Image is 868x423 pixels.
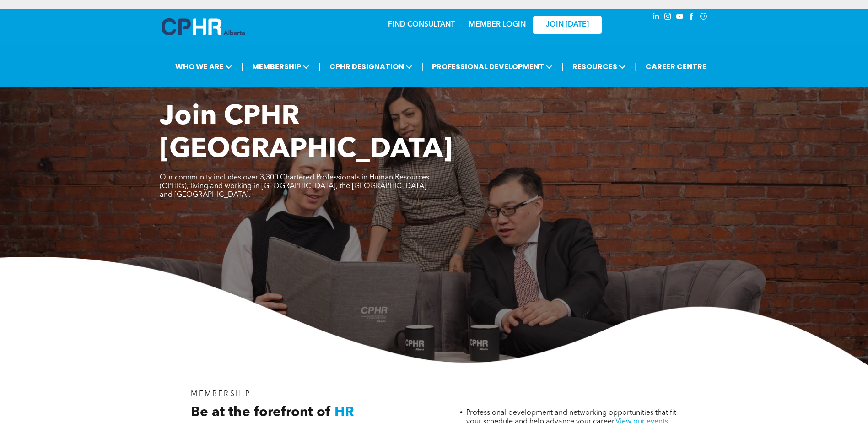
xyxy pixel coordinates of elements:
li: | [421,57,424,76]
span: CPHR DESIGNATION [327,58,415,75]
a: CAREER CENTRE [643,58,709,75]
a: facebook [687,11,697,24]
a: Social network [699,11,709,24]
span: MEMBERSHIP [249,58,313,75]
a: youtube [675,11,685,24]
li: | [241,57,243,76]
span: Be at the forefront of [191,406,331,419]
a: MEMBER LOGIN [469,21,526,28]
span: JOIN [DATE] [546,21,589,29]
a: JOIN [DATE] [533,16,602,34]
li: | [318,57,321,76]
li: | [561,57,564,76]
li: | [635,57,637,76]
a: FIND CONSULTANT [388,21,455,28]
span: RESOURCES [570,58,629,75]
span: MEMBERSHIP [191,390,251,398]
span: Our community includes over 3,300 Chartered Professionals in Human Resources (CPHRs), living and ... [160,174,429,199]
span: PROFESSIONAL DEVELOPMENT [429,58,555,75]
span: HR [334,406,354,419]
span: WHO WE ARE [173,58,235,75]
span: Join CPHR [GEOGRAPHIC_DATA] [160,103,453,164]
img: A blue and white logo for cp alberta [162,18,245,35]
a: linkedin [651,11,661,24]
a: instagram [663,11,673,24]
